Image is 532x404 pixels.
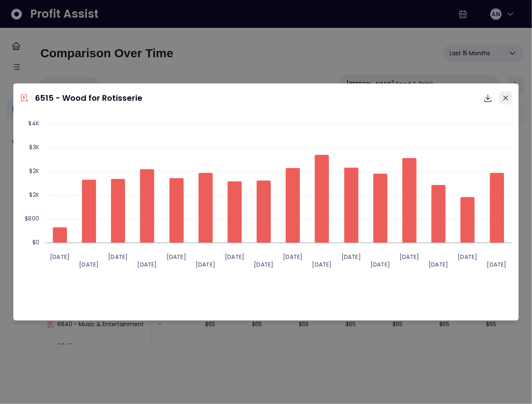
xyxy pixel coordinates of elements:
[79,260,98,269] text: [DATE]
[196,260,215,269] text: [DATE]
[167,253,186,261] text: [DATE]
[254,260,273,269] text: [DATE]
[371,260,390,269] text: [DATE]
[108,253,128,261] text: [DATE]
[312,260,332,269] text: [DATE]
[283,253,302,261] text: [DATE]
[32,238,39,246] text: $0
[499,92,512,104] button: Close
[29,191,39,199] text: $2K
[225,253,244,261] text: [DATE]
[458,253,478,261] text: [DATE]
[28,119,39,127] text: $4K
[50,253,69,261] text: [DATE]
[29,143,39,151] text: $3K
[480,90,496,106] button: Download options
[25,214,39,223] text: $800
[138,260,157,269] text: [DATE]
[35,92,142,104] p: 6515 - Wood for Rotisserie
[341,253,361,261] text: [DATE]
[487,260,507,269] text: [DATE]
[400,253,419,261] text: [DATE]
[29,167,39,175] text: $2K
[429,260,448,269] text: [DATE]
